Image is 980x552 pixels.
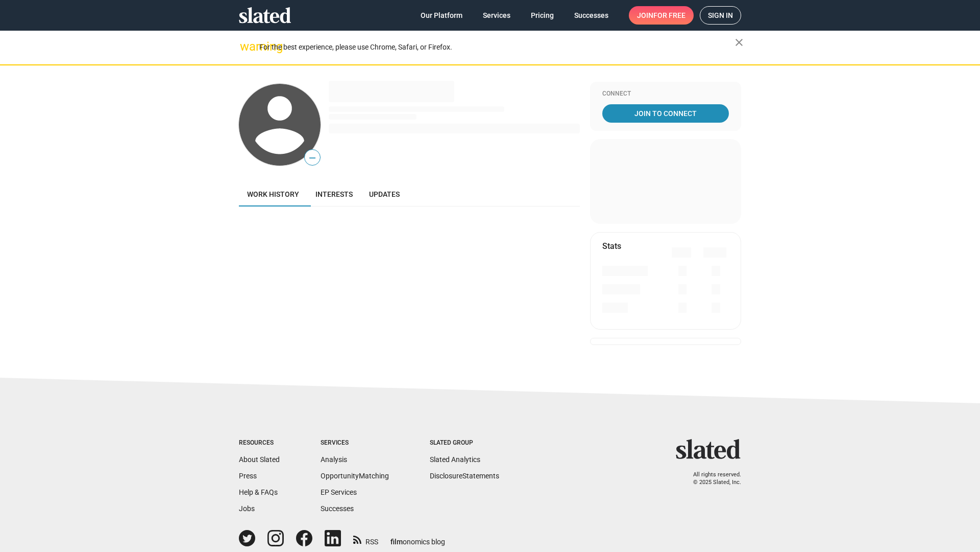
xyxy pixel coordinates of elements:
a: About Slated [239,455,280,464]
a: filmonomics blog [390,529,445,547]
a: Successes [321,504,354,513]
a: Jobs [239,504,255,513]
a: Analysis [321,455,347,464]
mat-icon: warning [240,40,252,53]
a: OpportunityMatching [321,472,389,480]
a: Slated Analytics [430,455,480,464]
a: Updates [361,182,408,206]
div: Slated Group [430,439,499,447]
div: Services [321,439,389,447]
div: For the best experience, please use Chrome, Safari, or Firefox. [259,40,735,54]
span: Services [483,6,510,25]
span: Our Platform [421,6,462,25]
div: Connect [602,90,729,98]
div: Resources [239,439,280,447]
a: Successes [566,6,617,25]
mat-icon: close [733,36,745,49]
span: Join To Connect [604,104,727,123]
span: Join [637,6,685,25]
span: Updates [369,190,400,198]
a: Our Platform [412,6,471,25]
a: Interests [307,182,361,206]
span: for free [653,6,685,25]
a: Help & FAQs [239,488,278,496]
span: Pricing [531,6,554,25]
a: Services [475,6,519,25]
a: Joinfor free [629,6,694,25]
a: RSS [353,531,378,547]
span: — [305,151,320,165]
a: Pricing [523,6,562,25]
span: Interests [315,190,353,198]
a: EP Services [321,488,357,496]
a: Press [239,472,257,480]
a: Sign in [700,6,741,25]
span: Successes [574,6,608,25]
a: DisclosureStatements [430,472,499,480]
a: Work history [239,182,307,206]
mat-card-title: Stats [602,241,621,251]
span: Sign in [708,7,733,24]
a: Join To Connect [602,104,729,123]
span: Work history [247,190,299,198]
span: film [390,538,403,546]
p: All rights reserved. © 2025 Slated, Inc. [682,471,741,486]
